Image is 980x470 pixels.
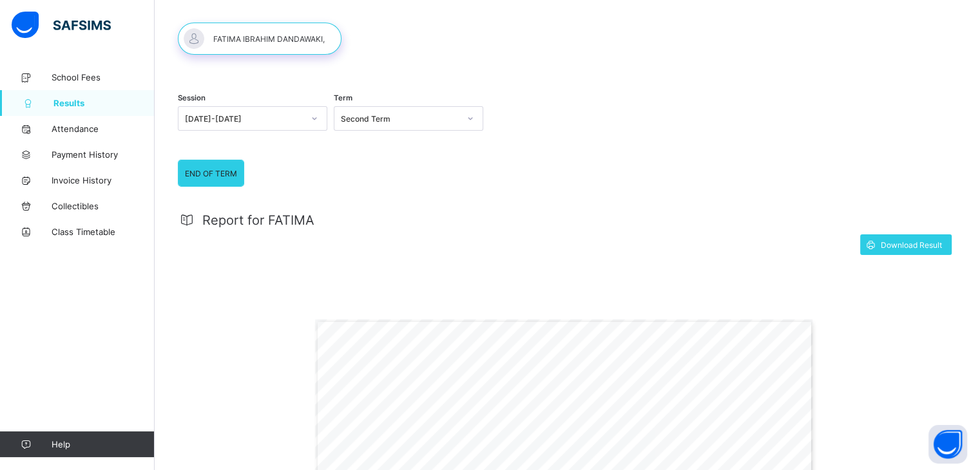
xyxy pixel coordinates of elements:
span: School Fees [52,72,155,82]
span: Day(s) Present : [545,453,610,460]
span: 88 [678,453,687,460]
span: Results [53,98,155,108]
span: MIN/24/4398/NR [450,442,508,449]
img: safsims [12,12,111,39]
span: 124 [678,438,692,446]
span: Session [178,93,206,102]
span: Tel: [453,377,472,386]
span: Invoice History [52,175,155,185]
div: [DATE]-[DATE] [185,114,303,124]
span: Pre Nur [450,456,477,463]
span: Collectibles [52,201,155,211]
div: Second Term [341,114,459,124]
span: Gwarzo Road, P.O. [GEOGRAPHIC_DATA] - [GEOGRAPHIC_DATA]. [517,366,831,375]
span: 0906 358 2631, 0809 948 5785 [475,377,621,386]
span: ADMISSION NO: [343,442,407,449]
span: CLASS: [343,456,372,463]
span: jkfkdfk [616,387,619,388]
span: Download Result [881,240,942,250]
span: [PERSON_NAME], [PERSON_NAME] [450,427,577,434]
span: PUPIL’S NAME: [343,427,403,434]
span: | [622,377,624,386]
span: Report for FATIMA [202,212,314,228]
span: [EMAIL_ADDRESS][DOMAIN_NAME] [663,377,840,386]
span: Attendance [52,124,155,134]
span: END OF TERM [185,169,237,178]
span: Class Timetable [52,227,155,237]
span: END OF TERM REPORT | Second Term [DATE]-[DATE] [423,402,727,413]
span: Help [52,439,154,449]
button: Open asap [928,425,967,464]
span: Payment History [52,149,155,160]
span: Email: [628,377,660,386]
span: Days School Opened : [545,438,633,446]
span: Term [334,93,352,102]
